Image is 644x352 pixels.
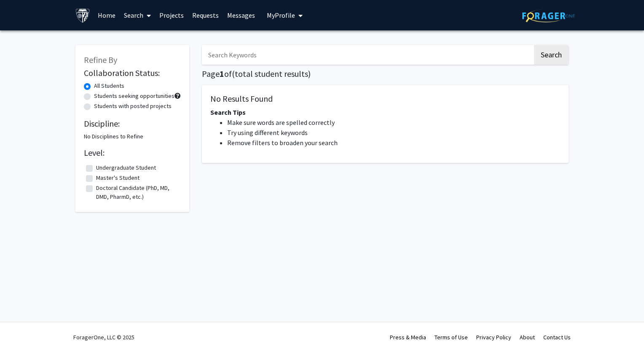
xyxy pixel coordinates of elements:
[520,333,535,341] a: About
[155,0,188,30] a: Projects
[227,127,560,138] li: Try using different keywords
[94,92,174,100] label: Students seeking opportunities
[94,0,120,30] a: Home
[6,314,36,346] iframe: Chat
[202,171,569,191] nav: Page navigation
[75,8,90,23] img: Johns Hopkins University Logo
[96,184,179,201] label: Doctoral Candidate (PhD, MD, DMD, PharmD, etc.)
[84,119,181,129] h2: Discipline:
[227,117,560,127] li: Make sure words are spelled correctly
[210,94,560,104] h5: No Results Found
[390,333,426,341] a: Press & Media
[522,9,575,22] img: ForagerOne Logo
[96,173,140,182] label: Master's Student
[94,81,124,90] label: All Students
[227,138,560,148] li: Remove filters to broaden your search
[96,163,156,172] label: Undergraduate Student
[84,68,181,78] h2: Collaboration Status:
[84,54,117,65] span: Refine By
[202,45,533,65] input: Search Keywords
[73,322,134,352] div: ForagerOne, LLC © 2025
[120,0,155,30] a: Search
[220,68,224,79] span: 1
[223,0,259,30] a: Messages
[476,333,511,341] a: Privacy Policy
[435,333,468,341] a: Terms of Use
[543,333,571,341] a: Contact Us
[94,102,172,111] label: Students with posted projects
[267,11,295,19] span: My Profile
[84,132,181,141] div: No Disciplines to Refine
[210,108,246,116] span: Search Tips
[534,45,569,65] button: Search
[202,69,569,79] h1: Page of ( total student results)
[188,0,223,30] a: Requests
[84,148,181,158] h2: Level:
